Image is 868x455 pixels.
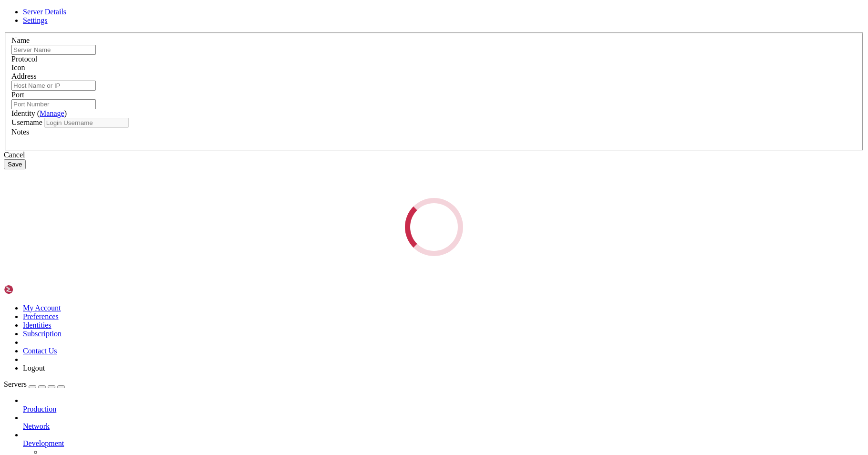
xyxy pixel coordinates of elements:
[4,380,27,388] span: Servers
[11,118,42,126] label: Username
[23,364,45,372] a: Logout
[11,109,67,117] label: Identity
[11,91,24,99] label: Port
[23,422,864,431] a: Network
[23,330,62,338] a: Subscription
[23,321,52,329] a: Identities
[11,63,25,72] label: Icon
[23,405,56,413] span: Production
[40,109,64,117] a: Manage
[23,16,48,24] a: Settings
[23,414,864,431] li: Network
[11,128,29,136] label: Notes
[11,72,36,80] label: Address
[23,347,57,355] a: Contact Us
[11,99,96,109] input: Port Number
[4,159,26,169] button: Save
[23,8,66,16] a: Server Details
[4,380,65,388] a: Servers
[11,55,37,63] label: Protocol
[44,118,129,128] input: Login Username
[23,304,61,312] a: My Account
[23,439,64,447] span: Development
[23,405,864,414] a: Production
[23,312,59,321] a: Preferences
[23,439,864,448] a: Development
[4,285,59,294] img: Shellngn
[11,81,96,91] input: Host Name or IP
[23,396,864,414] li: Production
[11,36,30,44] label: Name
[4,151,864,159] div: Cancel
[37,109,67,117] span: ( )
[11,45,96,55] input: Server Name
[400,193,468,261] div: Loading...
[23,422,50,430] span: Network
